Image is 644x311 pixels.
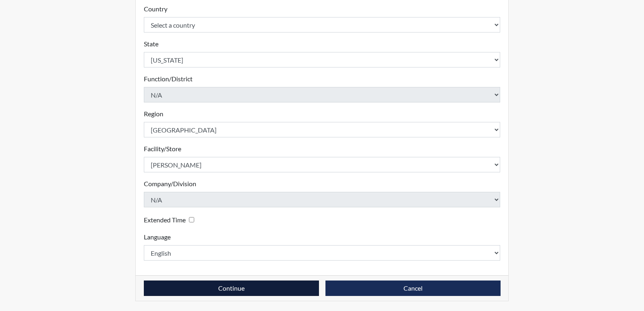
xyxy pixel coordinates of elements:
label: Facility/Store [144,144,181,154]
button: Cancel [325,281,501,296]
button: Continue [144,281,319,296]
label: State [144,39,158,49]
label: Country [144,4,167,14]
label: Extended Time [144,215,186,225]
label: Company/Division [144,179,196,189]
div: Checking this box will provide the interviewee with an accomodation of extra time to answer each ... [144,214,197,226]
label: Region [144,109,163,119]
label: Function/District [144,74,193,84]
label: Language [144,232,171,242]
